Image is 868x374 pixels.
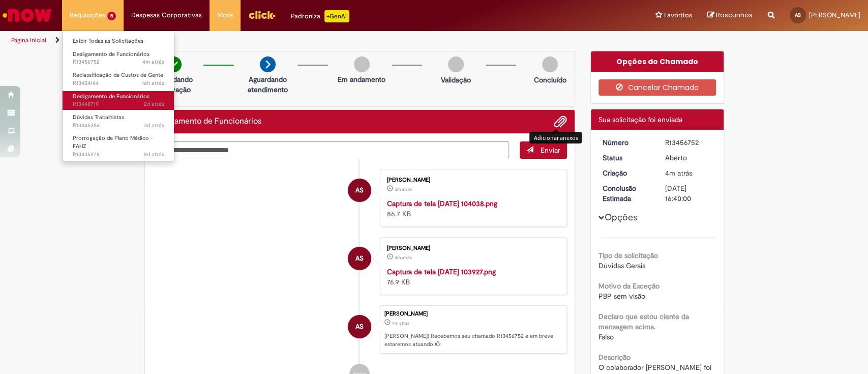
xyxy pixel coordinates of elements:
[598,115,682,124] span: Sua solicitação foi enviada
[131,10,202,20] span: Despesas Corporativas
[142,79,164,87] span: 16h atrás
[595,137,657,148] dt: Número
[533,75,566,85] p: Concluído
[395,186,412,192] time: 28/08/2025 10:40:52
[598,79,716,96] button: Cancelar Chamado
[144,100,164,108] time: 26/08/2025 14:37:09
[387,267,556,287] div: 76.9 KB
[63,70,174,89] a: Aberto R13454144 : Reclassificação de Custos de Gente
[598,251,658,260] b: Tipo de solicitação
[73,58,164,66] span: R13456752
[260,56,276,72] img: arrow-next.png
[598,353,631,362] b: Descrição
[73,100,164,108] span: R13448719
[665,168,692,178] span: 4m atrás
[153,305,567,354] li: Adriana Pedreira Santos
[144,122,164,129] span: 3d atrás
[665,153,712,163] div: Aberto
[73,93,149,100] span: Desligamento de Funcionários
[591,51,724,72] div: Opções do Chamado
[355,178,364,203] span: AS
[144,151,164,158] span: 8d atrás
[142,58,164,66] span: 4m atrás
[542,56,558,72] img: img-circle-grey.png
[595,183,657,204] dt: Conclusão Estimada
[142,58,164,66] time: 28/08/2025 10:39:58
[338,74,385,84] p: Em andamento
[63,112,174,131] a: Aberto R13445386 : Dúvidas Trabalhistas
[795,12,801,18] span: AS
[809,11,860,19] span: [PERSON_NAME]
[598,332,614,341] span: Falso
[395,186,412,192] span: 3m atrás
[153,117,261,126] h2: Desligamento de Funcionários Histórico de tíquete
[598,312,689,331] b: Declaro que estou ciente da mensagem acima.
[144,151,164,158] time: 21/08/2025 10:17:05
[598,281,660,291] b: Motivo da Exceção
[441,75,471,85] p: Validação
[448,56,464,72] img: img-circle-grey.png
[665,168,692,178] time: 28/08/2025 10:39:56
[355,246,364,271] span: AS
[73,79,164,88] span: R13454144
[598,261,645,270] span: Dúvidas Gerais
[348,315,371,338] div: Adriana Pedreira Santos
[11,36,46,44] a: Página inicial
[392,320,409,326] time: 28/08/2025 10:39:56
[73,71,163,79] span: Reclassificação de Custos de Gente
[387,245,556,251] div: [PERSON_NAME]
[63,91,174,110] a: Aberto R13448719 : Desligamento de Funcionários
[520,141,567,159] button: Enviar
[387,198,556,219] div: 86.7 KB
[348,179,371,202] div: Adriana Pedreira Santos
[598,292,645,301] span: PBP sem visão
[70,10,105,20] span: Requisições
[348,247,371,270] div: Adriana Pedreira Santos
[395,254,412,261] span: 4m atrás
[665,183,712,204] div: [DATE] 16:40:00
[243,74,292,95] p: Aguardando atendimento
[554,115,567,128] button: Adicionar anexos
[63,36,174,47] a: Exibir Todas as Solicitações
[62,31,174,161] ul: Requisições
[144,100,164,108] span: 2d atrás
[665,168,712,178] div: 28/08/2025 10:39:56
[595,153,657,163] dt: Status
[384,332,561,348] p: [PERSON_NAME]! Recebemos seu chamado R13456752 e em breve estaremos atuando.
[73,122,164,130] span: R13445386
[387,267,496,276] a: Captura de tela [DATE] 103927.png
[107,12,116,20] span: 5
[541,146,560,155] span: Enviar
[73,113,124,121] span: Dúvidas Trabalhistas
[387,199,497,208] a: Captura de tela [DATE] 104038.png
[73,151,164,159] span: R13435278
[665,137,712,148] div: R13456752
[354,56,370,72] img: img-circle-grey.png
[248,7,276,22] img: click_logo_yellow_360x200.png
[142,79,164,87] time: 27/08/2025 18:17:14
[63,49,174,68] a: Aberto R13456752 : Desligamento de Funcionários
[144,122,164,129] time: 25/08/2025 16:20:45
[716,10,753,20] span: Rascunhos
[664,10,692,20] span: Favoritos
[153,141,510,159] textarea: Digite sua mensagem aqui...
[395,254,412,261] time: 28/08/2025 10:39:41
[1,5,53,25] img: ServiceNow
[291,10,349,22] div: Padroniza
[355,314,364,339] span: AS
[63,133,174,155] a: Aberto R13435278 : Prorrogação de Plano Médico - FAHZ
[73,134,153,150] span: Prorrogação de Plano Médico - FAHZ
[392,320,409,326] span: 4m atrás
[387,177,556,183] div: [PERSON_NAME]
[73,50,149,58] span: Desligamento de Funcionários
[217,10,233,20] span: More
[324,10,349,22] p: +GenAi
[707,11,753,20] a: Rascunhos
[8,31,571,50] ul: Trilhas de página
[595,168,657,178] dt: Criação
[529,132,582,143] div: Adicionar anexos
[384,311,561,317] div: [PERSON_NAME]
